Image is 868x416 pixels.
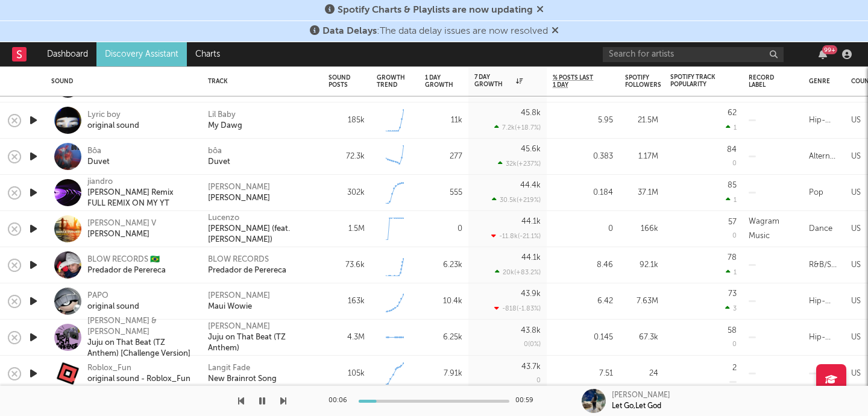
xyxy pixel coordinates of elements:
a: BLOW RECORDS [208,254,269,265]
div: Hip-Hop/Rap [809,294,839,309]
div: 67.3k [625,330,658,345]
div: 2 [732,364,737,372]
div: -11.8k ( -21.1 % ) [491,232,541,240]
div: My Dawg [208,121,242,131]
div: 0 [732,160,737,167]
a: Dashboard [39,42,96,66]
div: 21.5M [625,113,658,128]
div: 0 [553,222,613,236]
div: 11k [425,113,462,128]
div: 45.6k [521,145,541,153]
div: Dance [809,222,832,236]
div: 0 ( 0 % ) [524,341,541,348]
div: [PERSON_NAME] & [PERSON_NAME] [87,316,193,338]
div: Hip-Hop/Rap [809,330,839,345]
span: % Posts Last 1 Day [553,74,595,89]
a: bôa [208,146,222,157]
div: Spotify Track Popularity [670,74,719,88]
div: 185k [329,113,365,128]
div: 84 [727,146,737,154]
div: 37.1M [625,186,658,200]
a: [PERSON_NAME] & [PERSON_NAME]Juju on That Beat (TZ Anthem) [Challenge Version] [87,316,193,359]
div: 555 [425,186,462,200]
span: Spotify Charts & Playlists are now updating [338,5,533,15]
div: Bôa [87,146,110,157]
div: 44.4k [520,181,541,189]
div: 166k [625,222,658,236]
a: Discovery Assistant [96,42,187,66]
div: 0.383 [553,150,613,164]
div: 0 [732,233,737,239]
div: 45.8k [521,109,541,117]
div: 7.51 [553,367,613,381]
div: Sound [51,78,190,85]
div: original sound [87,121,139,131]
a: Predador de Perereca [208,265,286,276]
a: [PERSON_NAME] V[PERSON_NAME] [87,218,156,240]
a: Lyric boyoriginal sound [87,110,139,131]
div: US [851,186,861,200]
div: 1.5M [329,222,365,236]
div: 00:06 [329,394,353,408]
div: [PERSON_NAME] [208,193,270,204]
div: 277 [425,150,462,164]
a: Duvet [208,157,230,168]
a: [PERSON_NAME] [208,321,270,332]
div: US [851,294,861,309]
a: [PERSON_NAME] [208,182,270,193]
div: 00:59 [515,394,539,408]
div: Predador de Perereca [87,265,166,276]
div: 58 [728,327,737,335]
div: 44.1k [521,254,541,262]
div: 0.184 [553,186,613,200]
div: Growth Trend [377,74,407,89]
span: : The data delay issues are now resolved [322,27,548,36]
div: US [851,150,861,164]
div: Duvet [87,157,110,168]
div: [PERSON_NAME] [612,390,670,401]
div: US [851,258,861,273]
div: -818 ( -1.83 % ) [494,304,541,312]
a: Langit Fade [208,363,250,374]
a: PAPOoriginal sound [87,291,139,312]
div: 7.63M [625,294,658,309]
a: [PERSON_NAME] [208,291,270,301]
div: 6.25k [425,330,462,345]
div: Track [208,78,310,85]
div: 0 [536,377,541,384]
div: original sound - Roblox_Fun [87,374,190,385]
div: [PERSON_NAME] [87,229,156,240]
div: 43.7k [521,363,541,371]
div: original sound [87,301,139,312]
div: R&B/Soul [809,258,839,273]
div: Sound Posts [329,74,350,89]
div: 5.95 [553,113,613,128]
a: BLOW RECORDS 🇧🇷Predador de Perereca [87,254,166,276]
div: 0 [425,222,462,236]
div: 73.6k [329,258,365,273]
button: 99+ [819,49,827,59]
div: Let Go,Let God [612,401,661,412]
div: Lil Baby [208,110,236,121]
span: Dismiss [552,27,559,36]
div: BLOW RECORDS 🇧🇷 [87,254,166,265]
div: 20k ( +83.2 % ) [495,268,541,276]
div: Roblox_Fun [87,363,190,374]
div: [PERSON_NAME] (feat. [PERSON_NAME]) [208,224,316,245]
div: 73 [728,290,737,298]
span: Dismiss [536,5,544,15]
div: 44.1k [521,218,541,225]
a: Maui Wowie [208,301,252,312]
div: 30.5k ( +219 % ) [492,196,541,204]
div: Hip-Hop/Rap [809,113,839,128]
div: [PERSON_NAME] Remix FULL REMIX ON MY YT [87,188,193,209]
div: Juju on That Beat (TZ Anthem) [Challenge Version] [87,338,193,359]
input: Search for artists [603,47,784,62]
div: 57 [728,218,737,226]
div: 105k [329,367,365,381]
